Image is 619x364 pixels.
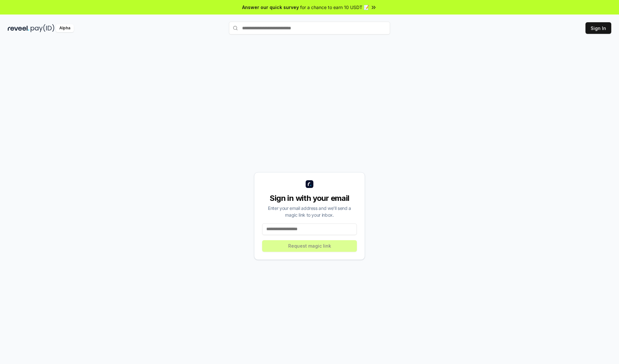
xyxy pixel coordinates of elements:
div: Alpha [56,24,74,32]
img: pay_id [31,24,54,32]
span: for a chance to earn 10 USDT 📝 [300,4,369,11]
img: logo_small [306,180,313,188]
div: Sign in with your email [262,193,357,203]
div: Enter your email address and we’ll send a magic link to your inbox. [262,205,357,218]
button: Sign In [585,22,611,34]
span: Answer our quick survey [242,4,299,11]
img: reveel_dark [8,24,29,32]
